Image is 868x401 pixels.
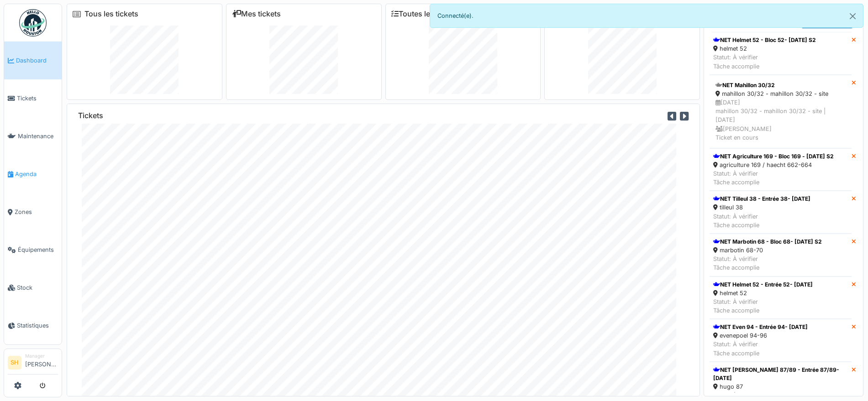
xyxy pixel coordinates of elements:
[84,10,138,18] a: Tous les tickets
[15,208,58,216] span: Zones
[8,353,58,375] a: SH Manager[PERSON_NAME]
[4,117,62,155] a: Maintenance
[715,89,846,98] div: mahillon 30/32 - mahillon 30/32 - site
[19,9,47,36] img: Badge_color-CXgf-gQk.svg
[713,212,810,229] div: Statut: À vérifier Tâche accomplie
[15,170,58,178] span: Agenda
[17,283,58,292] span: Stock
[713,44,816,53] div: helmet 52
[4,42,62,79] a: Dashboard
[4,79,62,117] a: Tickets
[713,238,822,246] div: NET Marbotin 68 - Bloc 68- [DATE] S2
[4,193,62,231] a: Zones
[710,148,852,191] a: NET Agriculture 169 - Bloc 169 - [DATE] S2 agriculture 169 / haecht 662-664 Statut: À vérifierTâc...
[713,340,808,357] div: Statut: À vérifier Tâche accomplie
[710,234,852,276] a: NET Marbotin 68 - Bloc 68- [DATE] S2 marbotin 68-70 Statut: À vérifierTâche accomplie
[4,231,62,269] a: Équipements
[710,32,852,75] a: NET Helmet 52 - Bloc 52- [DATE] S2 helmet 52 Statut: À vérifierTâche accomplie
[713,203,810,212] div: tilleul 38
[842,4,863,28] button: Close
[710,319,852,362] a: NET Even 94 - Entrée 94- [DATE] evenepoel 94-96 Statut: À vérifierTâche accomplie
[713,289,813,297] div: helmet 52
[232,10,281,18] a: Mes tickets
[16,56,58,65] span: Dashboard
[4,155,62,193] a: Agenda
[713,323,808,331] div: NET Even 94 - Entrée 94- [DATE]
[18,132,58,141] span: Maintenance
[17,321,58,330] span: Statistiques
[25,353,58,372] li: [PERSON_NAME]
[4,269,62,307] a: Stock
[18,245,58,254] span: Équipements
[710,191,852,234] a: NET Tilleul 38 - Entrée 38- [DATE] tilleul 38 Statut: À vérifierTâche accomplie
[713,281,813,289] div: NET Helmet 52 - Entrée 52- [DATE]
[713,366,848,382] div: NET [PERSON_NAME] 87/89 - Entrée 87/89- [DATE]
[78,111,103,120] h6: Tickets
[713,255,822,272] div: Statut: À vérifier Tâche accomplie
[710,276,852,319] a: NET Helmet 52 - Entrée 52- [DATE] helmet 52 Statut: À vérifierTâche accomplie
[8,356,21,370] li: SH
[715,81,846,89] div: NET Mahillon 30/32
[710,75,852,148] a: NET Mahillon 30/32 mahillon 30/32 - mahillon 30/32 - site [DATE]mahillon 30/32 - mahillon 30/32 -...
[713,53,816,70] div: Statut: À vérifier Tâche accomplie
[17,94,58,103] span: Tickets
[713,161,834,169] div: agriculture 169 / haecht 662-664
[25,353,58,359] div: Manager
[715,98,846,142] div: [DATE] mahillon 30/32 - mahillon 30/32 - site | [DATE] [PERSON_NAME] Ticket en cours
[4,307,62,344] a: Statistiques
[713,246,822,255] div: marbotin 68-70
[391,10,459,18] a: Toutes les tâches
[713,195,810,203] div: NET Tilleul 38 - Entrée 38- [DATE]
[713,36,816,44] div: NET Helmet 52 - Bloc 52- [DATE] S2
[713,297,813,315] div: Statut: À vérifier Tâche accomplie
[713,331,808,340] div: evenepoel 94-96
[713,382,848,391] div: hugo 87
[713,152,834,161] div: NET Agriculture 169 - Bloc 169 - [DATE] S2
[713,169,834,187] div: Statut: À vérifier Tâche accomplie
[430,4,864,28] div: Connecté(e).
